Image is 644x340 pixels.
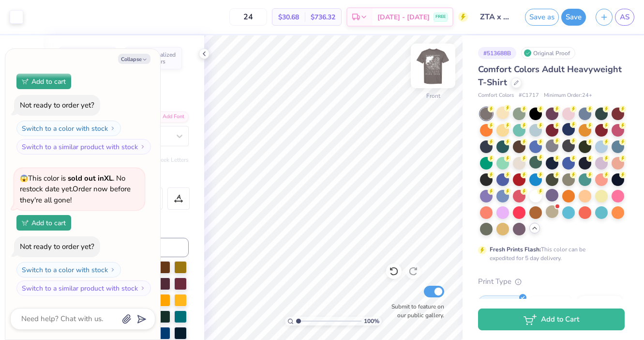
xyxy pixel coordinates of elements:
span: # C1717 [519,92,539,100]
strong: Fresh Prints Flash: [490,246,541,253]
span: AS [620,12,629,23]
div: Not ready to order yet? [20,100,94,110]
span: Comfort Colors Adult Heavyweight T-Shirt [478,63,622,88]
div: # 513688B [478,47,516,59]
span: $736.32 [311,12,335,22]
div: Embroidery [528,295,574,310]
button: Switch to a color with stock [16,262,121,278]
img: Switch to a color with stock [110,267,116,273]
div: Screen Print [478,295,525,310]
button: Add to Cart [478,309,625,330]
input: – – [229,8,267,26]
strong: sold out in XL [68,173,113,183]
div: Digital Print [577,295,624,310]
img: Add to cart [22,78,29,84]
div: Add Font [150,111,189,123]
span: Comfort Colors [478,92,514,100]
span: This color is . No restock date yet. Order now before they're all gone! [20,173,131,205]
span: FREE [435,14,446,20]
span: [DATE] - [DATE] [377,12,430,22]
button: Save as [525,9,559,26]
span: Minimum Order: 24 + [544,92,592,100]
div: Print Type [478,276,625,287]
span: $30.68 [278,12,299,22]
button: Collapse [118,54,150,64]
button: Switch to a color with stock [16,121,121,136]
input: Untitled Design [473,7,520,27]
img: Front [414,46,452,85]
div: Not ready to order yet? [20,242,94,251]
button: Add to cart [16,215,71,231]
span: 100 % [364,317,379,325]
a: AS [615,9,634,26]
div: This color can be expedited for 5 day delivery. [490,245,609,263]
div: Front [426,92,440,100]
img: Switch to a color with stock [110,125,116,131]
button: Switch to a similar product with stock [16,139,151,155]
img: Switch to a similar product with stock [140,285,146,291]
button: Add to cart [16,74,71,89]
img: Add to cart [22,220,29,226]
label: Submit to feature on our public gallery. [386,302,444,320]
div: Original Proof [521,47,575,59]
img: Switch to a similar product with stock [140,144,146,150]
button: Save [561,9,586,26]
button: Switch to a similar product with stock [16,280,151,296]
span: 😱 [20,174,28,183]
